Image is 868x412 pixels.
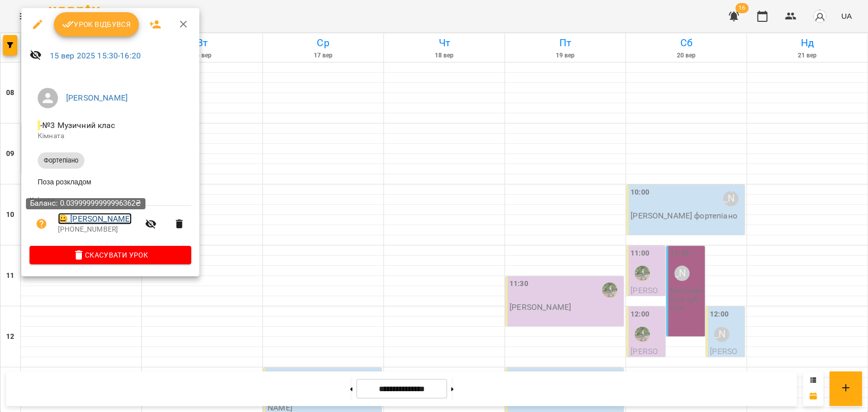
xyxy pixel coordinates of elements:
button: Скасувати Урок [29,246,191,264]
span: Скасувати Урок [38,249,183,261]
a: 😀 [PERSON_NAME] [58,213,132,225]
span: - №3 Музичний клас [38,120,117,130]
button: Урок відбувся [54,12,139,37]
a: 15 вер 2025 15:30-16:20 [50,51,141,60]
li: Поза розкладом [29,173,191,191]
p: [PHONE_NUMBER] [58,225,139,235]
p: Кімната [38,131,183,141]
button: Візит ще не сплачено. Додати оплату? [29,212,54,236]
span: Урок відбувся [62,18,131,30]
ul: Клієнти [29,195,191,246]
span: Баланс: 0.03999999999996362₴ [30,199,141,208]
a: [PERSON_NAME] [66,93,128,103]
span: Фортепіано [38,156,84,165]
